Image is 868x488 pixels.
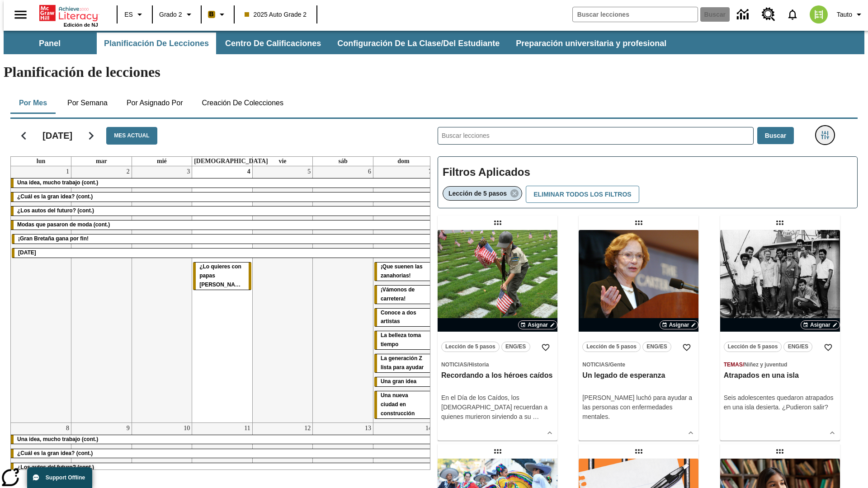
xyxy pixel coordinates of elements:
[252,166,313,422] td: 5 de septiembre de 2025
[374,309,433,327] div: Conoce a dos artistas
[528,321,548,329] span: Asignar
[837,10,852,19] span: Tauto
[810,5,828,23] img: avatar image
[381,263,423,279] span: ¡Que suenen las zanahorias!
[816,126,834,144] button: Menú lateral de filtros
[445,342,495,352] span: Lección de 5 pasos
[783,342,812,352] button: ENG/ES
[4,33,675,54] div: Subbarra de navegación
[185,166,192,177] a: 3 de septiembre de 2025
[106,127,157,145] button: Mes actual
[374,377,433,386] div: Una gran idea
[11,178,434,188] div: Una idea, mucho trabajo (cont.)
[120,6,149,23] button: Lenguaje: ES, Selecciona un idioma
[64,423,71,434] a: 8 de septiembre de 2025
[125,166,132,177] a: 2 de septiembre de 2025
[17,193,93,200] span: ¿Cuál es la gran idea? (cont.)
[18,235,89,242] span: ¡Gran Bretaña gana por fin!
[731,2,756,27] a: Centro de información
[427,166,434,177] a: 7 de septiembre de 2025
[60,92,115,114] button: Por semana
[374,286,433,304] div: ¡Vámonos de carretera!
[97,33,216,54] button: Planificación de lecciones
[245,166,252,177] a: 4 de septiembre de 2025
[609,361,610,368] span: /
[438,156,858,209] div: Filtros Aplicados
[209,9,214,20] span: B
[538,339,554,356] button: Añadir a mis Favoritas
[610,361,625,368] span: Gente
[833,6,868,23] button: Perfil/Configuración
[11,449,434,458] div: ¿Cuál es la gran idea? (cont.)
[182,423,192,434] a: 10 de septiembre de 2025
[381,355,424,371] span: La generación Z lista para ayudar
[441,393,554,422] div: En el Día de los Caídos, los [DEMOGRAPHIC_DATA] recuerdan a quienes murieron sirviendo a su
[724,371,836,380] h3: Atrapados en una isla
[199,263,248,288] span: ¿Lo quieres con papas fritas?
[381,378,416,385] span: Una gran idea
[773,216,787,230] div: Lección arrastrable: Atrapados en una isla
[17,450,93,456] span: ¿Cuál es la gran idea? (cont.)
[11,463,434,472] div: ¿Los autos del futuro? (cont.)
[509,33,674,54] button: Preparación universitaria y profesional
[39,3,98,28] div: Portada
[660,320,699,329] button: Asignar Elegir fechas
[17,207,94,214] span: ¿Los autos del futuro? (cont.)
[245,10,307,19] span: 2025 Auto Grade 2
[277,157,288,166] a: viernes
[438,127,753,144] input: Buscar lecciones
[374,354,433,372] div: La generación Z lista para ayudar
[810,321,830,329] span: Asignar
[373,166,434,422] td: 7 de septiembre de 2025
[424,423,434,434] a: 14 de septiembre de 2025
[501,342,530,352] button: ENG/ES
[381,332,421,347] span: La belleza toma tiempo
[826,426,839,440] button: Ver más
[4,31,864,54] div: Subbarra de navegación
[366,166,373,177] a: 6 de septiembre de 2025
[42,130,72,141] h2: [DATE]
[204,6,231,23] button: Boost El color de la clase es anaranjado claro. Cambiar el color de la clase.
[491,216,505,230] div: Lección arrastrable: Recordando a los héroes caídos
[381,392,415,417] span: Una nueva ciudad en construcción
[381,286,415,302] span: ¡Vámonos de carretera!
[124,10,133,19] span: ES
[192,157,270,166] a: jueves
[218,33,328,54] button: Centro de calificaciones
[586,342,637,352] span: Lección de 5 pasos
[94,157,109,166] a: martes
[788,342,808,352] span: ENG/ES
[11,206,434,216] div: ¿Los autos del futuro? (cont.)
[125,423,132,434] a: 9 de septiembre de 2025
[781,3,804,26] a: Notificaciones
[302,423,312,434] a: 12 de septiembre de 2025
[582,360,695,369] span: Tema: Noticias/Gente
[582,361,608,368] span: Noticias
[11,192,434,202] div: ¿Cuál es la gran idea? (cont.)
[64,166,71,177] a: 1 de septiembre de 2025
[12,235,433,244] div: ¡Gran Bretaña gana por fin!
[441,342,500,352] button: Lección de 5 pasos
[441,360,554,369] span: Tema: Noticias/Historia
[336,157,349,166] a: sábado
[80,124,103,147] button: Seguir
[804,3,833,26] button: Escoja un nuevo avatar
[17,436,98,442] span: Una idea, mucho trabajo (cont.)
[526,186,639,203] button: Eliminar todos los filtros
[306,166,312,177] a: 5 de septiembre de 2025
[71,166,132,422] td: 2 de septiembre de 2025
[132,166,192,422] td: 3 de septiembre de 2025
[820,339,836,356] button: Añadir a mis Favoritas
[11,166,71,422] td: 1 de septiembre de 2025
[11,435,434,444] div: Una idea, mucho trabajo (cont.)
[679,339,695,356] button: Añadir a mis Favoritas
[724,361,743,368] span: Temas
[579,230,698,441] div: lesson details
[7,1,34,28] button: Abrir el menú lateral
[724,393,836,412] div: Seis adolescentes quedaron atrapados en una isla desierta. ¿Pudieron salir?
[159,10,182,19] span: Grado 2
[12,124,35,147] button: Regresar
[773,444,787,459] div: Lección arrastrable: La historia de los sordos
[573,7,698,22] input: Buscar campo
[313,166,373,422] td: 6 de septiembre de 2025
